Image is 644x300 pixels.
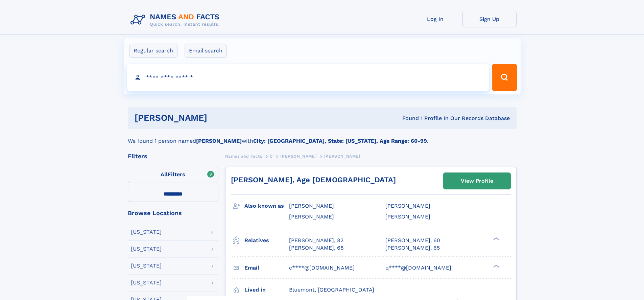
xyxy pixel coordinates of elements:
[270,154,273,159] span: C
[244,235,289,246] h3: Relatives
[131,280,162,285] div: [US_STATE]
[128,129,517,145] div: We found 1 person named with .
[128,11,225,29] img: Logo Names and Facts
[129,44,177,58] label: Regular search
[135,114,305,122] h1: [PERSON_NAME]
[131,263,162,269] div: [US_STATE]
[270,152,273,160] a: C
[196,138,242,144] b: [PERSON_NAME]
[324,154,360,159] span: [PERSON_NAME]
[280,152,316,160] a: [PERSON_NAME]
[385,237,440,244] a: [PERSON_NAME], 60
[253,138,427,144] b: City: [GEOGRAPHIC_DATA], State: [US_STATE], Age Range: 60-99
[492,236,500,241] div: ❯
[462,11,517,27] a: Sign Up
[492,64,517,91] button: Search Button
[128,153,218,159] div: Filters
[225,152,262,160] a: Names and Facts
[385,213,430,220] span: [PERSON_NAME]
[244,284,289,296] h3: Lived in
[280,154,316,159] span: [PERSON_NAME]
[127,64,489,91] input: search input
[385,203,430,209] span: [PERSON_NAME]
[244,200,289,212] h3: Also known as
[161,171,168,178] span: All
[128,167,218,183] label: Filters
[408,11,462,27] a: Log In
[492,264,500,268] div: ❯
[289,203,334,209] span: [PERSON_NAME]
[231,176,396,184] a: [PERSON_NAME], Age [DEMOGRAPHIC_DATA]
[385,244,440,252] a: [PERSON_NAME], 65
[305,115,510,122] div: Found 1 Profile In Our Records Database
[131,229,162,235] div: [US_STATE]
[461,173,493,189] div: View Profile
[289,213,334,220] span: [PERSON_NAME]
[244,262,289,274] h3: Email
[185,44,227,58] label: Email search
[444,173,510,189] a: View Profile
[289,286,374,293] span: Bluemont, [GEOGRAPHIC_DATA]
[289,237,343,244] a: [PERSON_NAME], 82
[128,210,218,216] div: Browse Locations
[131,246,162,252] div: [US_STATE]
[289,244,344,252] a: [PERSON_NAME], 68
